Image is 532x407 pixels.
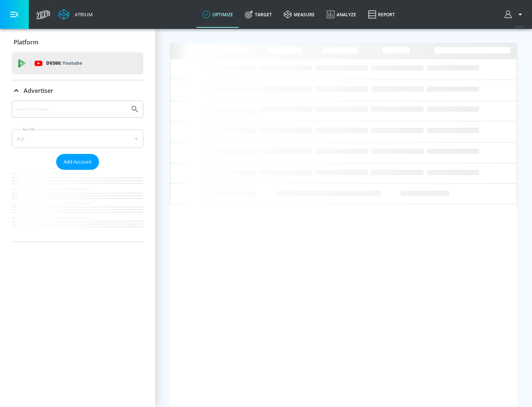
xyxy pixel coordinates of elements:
div: DV360: Youtube [12,52,143,74]
a: Report [362,1,401,28]
button: Add Account [56,154,99,170]
p: Youtube [62,59,82,67]
a: Analyze [321,1,362,28]
div: Platform [12,32,143,53]
span: v 4.24.0 [514,24,525,28]
p: Advertiser [24,87,53,95]
nav: list of Advertiser [12,170,143,242]
div: Advertiser [12,80,143,101]
p: Platform [14,38,38,46]
p: DV360: [46,59,82,67]
input: Search by name [15,104,127,114]
a: Target [239,1,278,28]
a: measure [278,1,321,28]
span: Add Account [64,158,92,166]
div: A-Z [12,129,143,148]
div: Atrium [72,11,93,18]
label: Sort By [21,127,37,132]
div: Advertiser [12,101,143,242]
a: optimize [197,1,239,28]
a: Atrium [58,9,93,20]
